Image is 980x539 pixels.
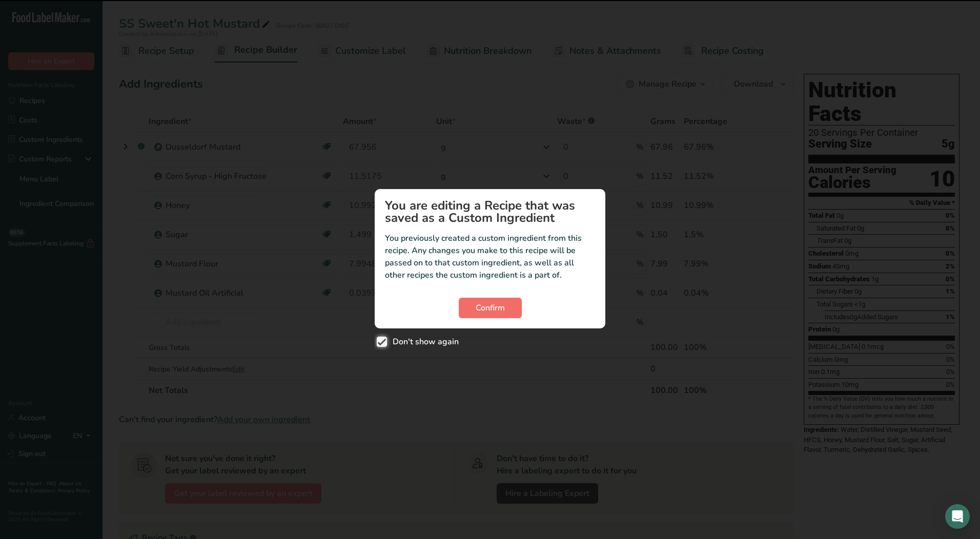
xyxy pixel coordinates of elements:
button: Confirm [459,298,522,318]
span: Confirm [476,302,505,314]
p: You previously created a custom ingredient from this recipe. Any changes you make to this recipe ... [385,232,595,281]
h1: You are editing a Recipe that was saved as a Custom Ingredient [385,199,595,224]
span: Don't show again [387,337,459,347]
div: Open Intercom Messenger [945,504,970,529]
